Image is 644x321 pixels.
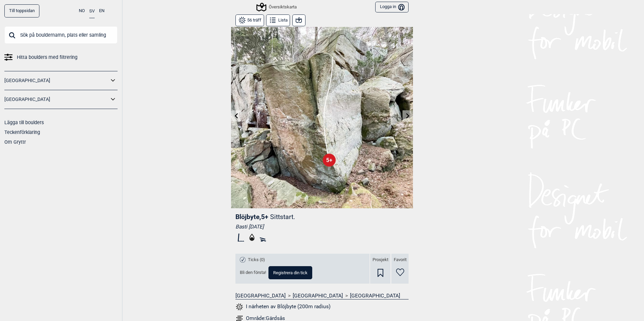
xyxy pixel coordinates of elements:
[257,3,297,11] div: Översiktskarta
[240,270,266,276] span: Bli den första!
[4,52,118,62] a: Hitta boulders med filtrering
[4,4,39,17] a: Till toppsidan
[4,76,109,85] a: [GEOGRAPHIC_DATA]
[4,139,26,145] a: Om Gryttr
[268,266,312,279] button: Registrera din tick
[4,26,118,44] input: Sök på bouldernamn, plats eller samling
[235,292,286,299] a: [GEOGRAPHIC_DATA]
[79,4,85,17] button: NO
[99,4,104,17] button: EN
[270,213,295,221] p: Sittstart.
[4,120,44,125] a: Lägga till boulders
[231,27,413,208] img: Blojbyte 230403
[375,2,409,13] button: Logga in
[248,257,265,263] span: Ticks (0)
[89,4,95,18] button: SV
[235,292,409,299] nav: > >
[293,292,343,299] a: [GEOGRAPHIC_DATA]
[394,257,407,263] span: Favorit
[370,254,390,284] div: Prosjekt
[4,95,109,104] a: [GEOGRAPHIC_DATA]
[235,223,409,230] div: Basti [DATE]
[235,14,264,26] button: 56 träff
[235,213,268,221] span: Blöjbyte , 5+
[266,14,290,26] button: Lista
[350,292,400,299] a: [GEOGRAPHIC_DATA]
[17,52,77,62] span: Hitta boulders med filtrering
[273,271,308,275] span: Registrera din tick
[235,302,330,311] button: I närheten av Blöjbyte (200m radius)
[4,130,40,135] a: Teckenförklaring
